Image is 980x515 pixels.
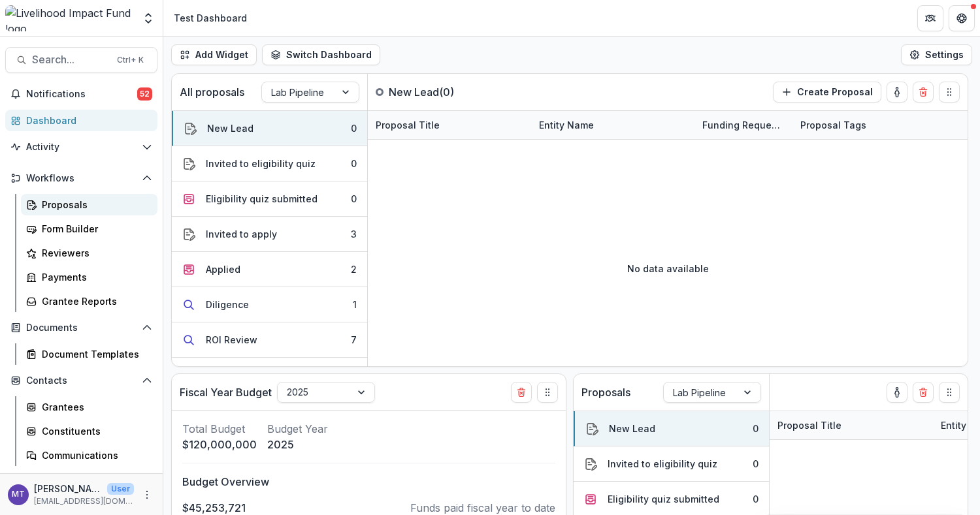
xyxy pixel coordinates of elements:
[351,227,357,241] div: 3
[206,157,316,170] div: Invited to eligibility quiz
[770,418,849,432] div: Proposal Title
[353,298,357,311] div: 1
[627,262,709,275] p: No data available
[21,420,157,442] a: Constituents
[901,44,972,65] button: Settings
[21,445,157,466] a: Communications
[114,53,146,67] div: Ctrl + K
[34,495,134,507] p: [EMAIL_ADDRESS][DOMAIN_NAME]
[574,411,769,446] button: New Lead0
[206,227,277,241] div: Invited to apply
[21,242,157,264] a: Reviewers
[5,317,157,338] button: Open Documents
[531,111,694,139] div: Entity Name
[21,290,157,312] a: Grantee Reports
[42,270,147,284] div: Payments
[368,111,531,139] div: Proposal Title
[26,114,147,127] div: Dashboard
[26,89,137,100] span: Notifications
[26,322,137,334] span: Documents
[389,84,487,100] p: New Lead ( 0 )
[174,11,247,25] div: Test Dashboard
[182,437,257,452] p: $120,000,000
[42,198,147,211] div: Proposals
[21,343,157,365] a: Document Templates
[537,382,558,403] button: Drag
[581,384,630,400] p: Proposals
[206,333,257,347] div: ROI Review
[5,5,134,31] img: Livelihood Impact Fund logo
[180,384,272,400] p: Fiscal Year Budget
[608,457,717,471] div: Invited to eligibility quiz
[206,262,240,276] div: Applied
[511,382,532,403] button: Delete card
[5,471,157,492] button: Open Data & Reporting
[694,111,792,139] div: Funding Requested
[574,446,769,482] button: Invited to eligibility quiz0
[21,266,157,288] a: Payments
[608,492,719,506] div: Eligibility quiz submitted
[172,111,367,146] button: New Lead0
[26,173,137,184] span: Workflows
[180,84,244,100] p: All proposals
[32,54,109,66] span: Search...
[5,84,157,104] button: Notifications52
[267,437,328,452] p: 2025
[172,252,367,287] button: Applied2
[207,121,253,135] div: New Lead
[792,118,874,132] div: Proposal Tags
[531,118,602,132] div: Entity Name
[262,44,380,65] button: Switch Dashboard
[26,375,137,386] span: Contacts
[42,294,147,308] div: Grantee Reports
[351,157,357,170] div: 0
[172,217,367,252] button: Invited to apply3
[913,382,934,403] button: Delete card
[42,347,147,361] div: Document Templates
[770,411,933,439] div: Proposal Title
[351,333,357,347] div: 7
[939,82,960,102] button: Drag
[139,5,157,31] button: Open entity switcher
[169,8,252,27] nav: breadcrumb
[753,457,759,471] div: 0
[5,136,157,157] button: Open Activity
[887,382,907,403] button: toggle-assigned-to-me
[368,118,448,132] div: Proposal Title
[26,142,137,153] span: Activity
[5,370,157,391] button: Open Contacts
[137,87,152,101] span: 52
[939,382,960,403] button: Drag
[21,396,157,418] a: Grantees
[107,483,134,495] p: User
[773,82,881,102] button: Create Proposal
[887,82,907,102] button: toggle-assigned-to-me
[42,400,147,414] div: Grantees
[21,218,157,240] a: Form Builder
[12,490,25,499] div: Muthoni Thuo
[139,487,155,503] button: More
[792,111,956,139] div: Proposal Tags
[694,118,792,132] div: Funding Requested
[5,47,157,73] button: Search...
[949,5,975,31] button: Get Help
[753,492,759,506] div: 0
[609,422,655,435] div: New Lead
[267,421,328,437] p: Budget Year
[42,222,147,236] div: Form Builder
[206,298,249,311] div: Diligence
[172,287,367,322] button: Diligence1
[917,5,943,31] button: Partners
[913,82,934,102] button: Delete card
[42,246,147,260] div: Reviewers
[753,422,759,435] div: 0
[182,474,555,490] p: Budget Overview
[42,448,147,462] div: Communications
[42,424,147,438] div: Constituents
[182,421,257,437] p: Total Budget
[5,110,157,131] a: Dashboard
[351,192,357,206] div: 0
[172,322,367,358] button: ROI Review7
